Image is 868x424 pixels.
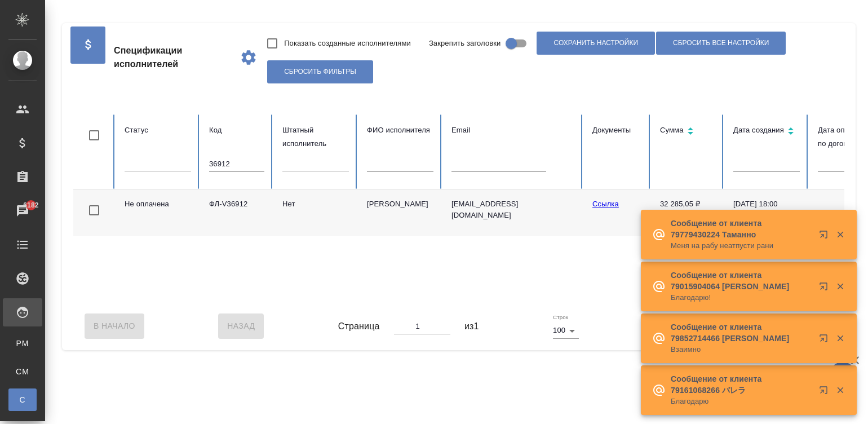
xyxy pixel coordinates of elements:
[282,123,349,151] div: Штатный исполнитель
[724,189,809,236] td: [DATE] 18:00
[829,333,852,343] button: Закрыть
[367,123,433,137] div: ФИО исполнителя
[671,344,812,355] p: Взаимно
[451,123,574,137] div: Email
[116,189,200,236] td: Не оплачена
[16,200,45,211] span: 6182
[464,320,479,333] span: из 1
[671,321,812,344] p: Сообщение от клиента 79852714466 [PERSON_NAME]
[812,379,839,406] button: Открыть в новой вкладке
[442,189,583,236] td: [EMAIL_ADDRESS][DOMAIN_NAME]
[553,323,579,338] div: 100
[14,394,31,405] span: С
[125,123,191,137] div: Статус
[338,320,380,333] span: Страница
[671,292,812,303] p: Благодарю!
[200,189,273,236] td: ФЛ-V36912
[82,198,106,222] span: Toggle Row Selected
[284,67,356,77] span: Сбросить фильтры
[8,388,37,411] a: С
[553,38,638,48] span: Сохранить настройки
[671,396,812,407] p: Благодарю
[812,275,839,302] button: Открыть в новой вкладке
[671,218,812,240] p: Сообщение от клиента 79779430224 Таманно
[209,123,264,137] div: Код
[656,32,786,55] button: Сбросить все настройки
[592,200,619,208] a: Ссылка
[829,385,852,395] button: Закрыть
[8,360,37,383] a: CM
[671,240,812,251] p: Меня на рабу неатпусти рани
[3,197,42,225] a: 6182
[273,189,358,236] td: Нет
[429,38,501,49] span: Закрепить заголовки
[592,123,642,137] div: Документы
[114,44,231,71] span: Спецификации исполнителей
[671,270,812,292] p: Сообщение от клиента 79015904064 [PERSON_NAME]
[14,366,31,377] span: CM
[267,60,373,83] button: Сбросить фильтры
[537,32,655,55] button: Сохранить настройки
[8,332,37,355] a: PM
[733,123,800,140] div: Сортировка
[284,38,411,49] span: Показать созданные исполнителями
[660,123,715,140] div: Сортировка
[358,189,442,236] td: [PERSON_NAME]
[812,327,839,354] button: Открыть в новой вкладке
[553,315,568,320] label: Строк
[812,223,839,250] button: Открыть в новой вкладке
[14,338,31,349] span: PM
[673,38,769,48] span: Сбросить все настройки
[829,281,852,291] button: Закрыть
[651,189,724,236] td: 32 285,05 ₽
[671,373,812,396] p: Сообщение от клиента 79161068266 バレラ
[829,229,852,240] button: Закрыть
